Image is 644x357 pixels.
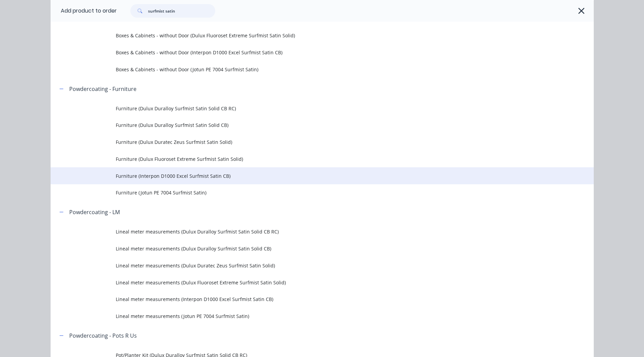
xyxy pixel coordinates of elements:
div: Powdercoating - Furniture [69,85,136,93]
span: Lineal meter measurements (Dulux Duratec Zeus Surfmist Satin Solid) [116,262,498,269]
span: Boxes & Cabinets - without Door (Jotun PE 7004 Surfmist Satin) [116,66,498,73]
span: Furniture (Dulux Fluoroset Extreme Surfmist Satin Solid) [116,155,498,163]
input: Search... [148,4,215,18]
span: Lineal meter measurements (Dulux Duralloy Surfmist Satin Solid CB) [116,245,498,252]
div: Powdercoating - LM [69,208,120,216]
span: Boxes & Cabinets - without Door (Interpon D1000 Excel Surfmist Satin CB) [116,49,498,56]
span: Furniture (Jotun PE 7004 Surfmist Satin) [116,189,498,196]
span: Lineal meter measurements (Interpon D1000 Excel Surfmist Satin CB) [116,296,498,303]
span: Boxes & Cabinets - without Door (Dulux Fluoroset Extreme Surfmist Satin Solid) [116,32,498,39]
span: Furniture (Dulux Duralloy Surfmist Satin Solid CB RC) [116,105,498,112]
span: Furniture (Dulux Duralloy Surfmist Satin Solid CB) [116,121,498,129]
span: Lineal meter measurements (Dulux Fluoroset Extreme Surfmist Satin Solid) [116,279,498,286]
div: Powdercoating - Pots R Us [69,332,137,340]
span: Lineal meter measurements (Jotun PE 7004 Surfmist Satin) [116,313,498,320]
span: Lineal meter measurements (Dulux Duralloy Surfmist Satin Solid CB RC) [116,228,498,235]
span: Furniture (Dulux Duratec Zeus Surfmist Satin Solid) [116,138,498,146]
span: Furniture (Interpon D1000 Excel Surfmist Satin CB) [116,172,498,180]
